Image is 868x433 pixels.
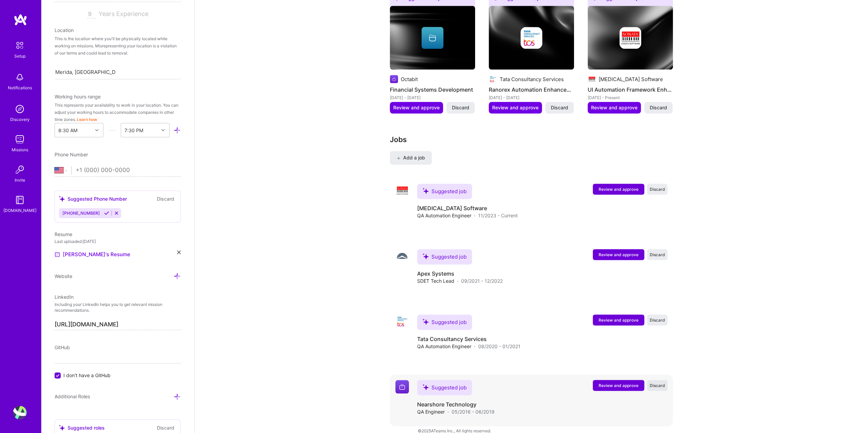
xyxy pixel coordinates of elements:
[417,277,454,284] span: SDET Tech Lead
[55,238,181,245] div: Last uploaded: [DATE]
[489,85,574,94] h4: Ranorex Automation Enhancement
[599,252,638,258] span: Review and approve
[417,184,472,199] div: Suggested job
[55,35,181,57] div: This is the location where you'll be physically located while working on missions. Misrepresentin...
[395,380,409,393] img: Company logo
[13,406,27,419] img: User Avatar
[95,128,99,132] i: icon Chevron
[417,204,518,212] h4: [MEDICAL_DATA] Software
[55,250,130,259] a: [PERSON_NAME]'s Resume
[492,104,539,111] span: Review and approve
[650,186,665,192] span: Discard
[87,10,96,18] input: XX
[14,52,26,60] div: Setup
[423,188,429,194] i: icon SuggestedTeams
[155,195,176,203] button: Discard
[124,127,143,134] div: 7:30 PM
[108,127,116,134] i: icon HorizontalInLineDivider
[59,195,127,202] div: Suggested Phone Number
[63,372,111,379] span: I don't have a GitHub
[55,294,74,300] span: LinkedIn
[390,75,398,83] img: Company logo
[14,14,27,26] img: logo
[591,104,637,111] span: Review and approve
[390,135,673,144] h3: Jobs
[489,75,497,83] img: Company logo
[390,6,475,70] img: cover
[395,184,409,197] img: Company logo
[55,302,181,313] p: Including your LinkedIn helps you to get relevant mission recommendations.
[13,133,27,146] img: teamwork
[62,211,100,216] span: [PHONE_NUMBER]
[417,270,503,277] h4: Apex Systems
[13,102,27,116] img: discovery
[397,154,425,161] span: Add a job
[114,211,119,216] i: Reject
[15,176,25,184] div: Invite
[55,27,181,34] div: Location
[55,393,90,399] span: Additional Roles
[99,10,148,17] span: Years Experience
[55,252,60,257] img: Resume
[13,163,27,176] img: Invite
[55,273,72,279] span: Website
[55,94,101,99] span: Working hours range
[423,384,429,390] i: icon SuggestedTeams
[599,186,638,192] span: Review and approve
[599,383,638,388] span: Review and approve
[417,335,520,343] h4: Tata Consultancy Services
[55,231,72,237] span: Resume
[478,212,518,219] span: 11/2023 - Current
[650,383,665,388] span: Discard
[417,314,472,330] div: Suggested job
[423,253,429,259] i: icon SuggestedTeams
[13,71,27,84] img: bell
[489,94,574,101] div: [DATE] - [DATE]
[177,250,181,254] i: icon Close
[58,127,77,134] div: 8:30 AM
[599,317,638,323] span: Review and approve
[474,343,475,350] span: ·
[59,424,105,431] div: Suggested roles
[423,319,429,325] i: icon SuggestedTeams
[8,84,32,91] div: Notifications
[13,38,27,52] img: setup
[650,317,665,323] span: Discard
[588,75,596,83] img: Company logo
[447,408,449,415] span: ·
[452,104,469,111] span: Discard
[588,85,673,94] h4: UI Automation Framework Enhancement
[417,408,445,415] span: QA Engineer
[619,27,641,49] img: Company logo
[390,85,475,94] h4: Financial Systems Development
[59,196,65,202] i: icon SuggestedTeams
[500,76,564,83] div: Tata Consultancy Services
[417,380,472,395] div: Suggested job
[55,102,181,123] div: This represents your availability to work in your location. You can adjust your working hours to ...
[397,156,400,160] i: icon PlusBlack
[417,343,471,350] span: QA Automation Engineer
[401,76,418,83] div: Octabit
[12,146,28,153] div: Missions
[588,6,673,70] img: cover
[599,76,663,83] div: [MEDICAL_DATA] Software
[452,408,495,415] span: 05/2016 - 06/2019
[588,94,673,101] div: [DATE] - Present
[390,94,475,101] div: [DATE] - [DATE]
[55,152,88,157] span: Phone Number
[77,116,97,123] button: Learn how
[3,207,36,214] div: [DOMAIN_NAME]
[395,249,409,263] img: Company logo
[551,104,568,111] span: Discard
[457,277,458,284] span: ·
[417,401,495,408] h4: Nearshore Technology
[13,193,27,207] img: guide book
[55,344,70,350] span: GitHub
[417,249,472,264] div: Suggested job
[76,160,181,180] input: +1 (000) 000-0000
[650,104,667,111] span: Discard
[59,425,65,431] i: icon SuggestedTeams
[520,27,542,49] img: Company logo
[650,252,665,258] span: Discard
[478,343,520,350] span: 08/2020 - 01/2021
